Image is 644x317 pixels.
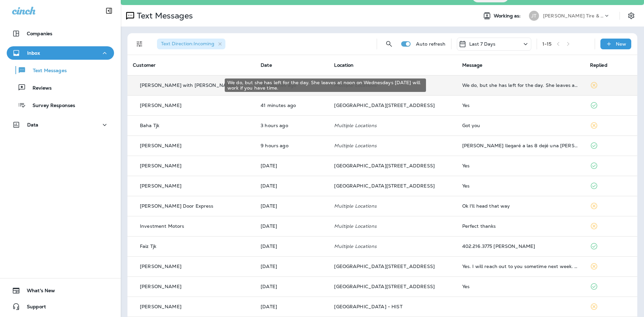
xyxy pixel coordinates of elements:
[261,143,323,148] p: Sep 24, 2025 06:54 AM
[416,41,446,47] p: Auto refresh
[261,264,323,269] p: Sep 18, 2025 11:18 AM
[543,13,603,18] p: [PERSON_NAME] Tire & Auto
[140,244,156,249] p: Faiz Tjk
[140,163,181,168] p: [PERSON_NAME]
[261,123,323,128] p: Sep 24, 2025 01:24 PM
[133,37,146,51] button: Filters
[334,244,451,249] p: Multiple Locations
[27,31,52,36] p: Companies
[140,123,159,128] p: Baha Tjk
[462,103,579,108] div: Yes
[20,288,55,296] span: What's New
[469,41,496,47] p: Last 7 Days
[133,62,156,68] span: Customer
[462,244,579,249] div: 402.216.3775 Spencer Bayless
[334,304,402,310] span: [GEOGRAPHIC_DATA] - HIST
[334,283,435,289] span: [GEOGRAPHIC_DATA][STREET_ADDRESS]
[334,62,354,68] span: Location
[7,46,114,60] button: Inbox
[334,263,435,269] span: [GEOGRAPHIC_DATA][STREET_ADDRESS]
[7,118,114,131] button: Data
[157,39,225,49] div: Text Direction:Incoming
[261,244,323,249] p: Sep 19, 2025 11:26 AM
[261,62,272,68] span: Date
[261,163,323,168] p: Sep 23, 2025 01:01 PM
[261,304,323,309] p: Sep 18, 2025 09:23 AM
[26,68,67,74] p: Text Messages
[26,103,75,109] p: Survey Responses
[261,284,323,289] p: Sep 18, 2025 10:51 AM
[462,163,579,168] div: Yes
[27,50,40,56] p: Inbox
[140,304,181,309] p: [PERSON_NAME]
[462,284,579,289] div: Yes
[261,223,323,229] p: Sep 22, 2025 04:01 PM
[7,98,114,112] button: Survey Responses
[590,62,607,68] span: Replied
[529,11,539,21] div: JT
[7,27,114,40] button: Companies
[140,203,214,209] p: [PERSON_NAME] Door Express
[26,85,52,92] p: Reviews
[462,264,579,269] div: Yes. I will reach out to you sometime next week. Thanks
[494,13,522,19] span: Working as:
[140,183,181,189] p: [PERSON_NAME]
[625,10,637,22] button: Settings
[462,183,579,189] div: Yes
[462,203,579,209] div: Ok I'll head that way
[7,81,114,95] button: Reviews
[462,62,483,68] span: Message
[334,163,435,169] span: [GEOGRAPHIC_DATA][STREET_ADDRESS]
[334,102,435,108] span: [GEOGRAPHIC_DATA][STREET_ADDRESS]
[140,103,181,108] p: [PERSON_NAME]
[261,203,323,209] p: Sep 23, 2025 07:37 AM
[7,63,114,77] button: Text Messages
[462,143,579,148] div: Hola llegaré a las 8 dejé una luz prendida de mi carro y se me descargó la batería esperaré que m...
[334,143,451,148] p: Multiple Locations
[542,41,552,47] div: 1 - 15
[382,37,396,51] button: Search Messages
[334,223,451,229] p: Multiple Locations
[225,78,426,92] div: We do, but she has left for the day. She leaves at noon on Wednesdays [DATE] will work if you hav...
[261,183,323,189] p: Sep 23, 2025 09:20 AM
[462,123,579,128] div: Got you
[462,223,579,229] div: Perfect thanks
[334,123,451,128] p: Multiple Locations
[140,264,181,269] p: [PERSON_NAME]
[261,103,323,108] p: Sep 24, 2025 03:47 PM
[462,83,579,88] div: We do, but she has left for the day. She leaves at noon on Wednesdays tomorrow will work if you h...
[334,203,451,209] p: Multiple Locations
[27,122,39,127] p: Data
[334,183,435,189] span: [GEOGRAPHIC_DATA][STREET_ADDRESS]
[7,300,114,313] button: Support
[140,223,184,229] p: Investment Motors
[140,83,236,88] p: [PERSON_NAME] with [PERSON_NAME]
[7,284,114,297] button: What's New
[140,284,181,289] p: [PERSON_NAME]
[20,304,46,312] span: Support
[161,41,214,47] span: Text Direction : Incoming
[616,41,626,47] p: New
[134,11,193,21] p: Text Messages
[100,4,118,17] button: Collapse Sidebar
[140,143,181,148] p: [PERSON_NAME]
